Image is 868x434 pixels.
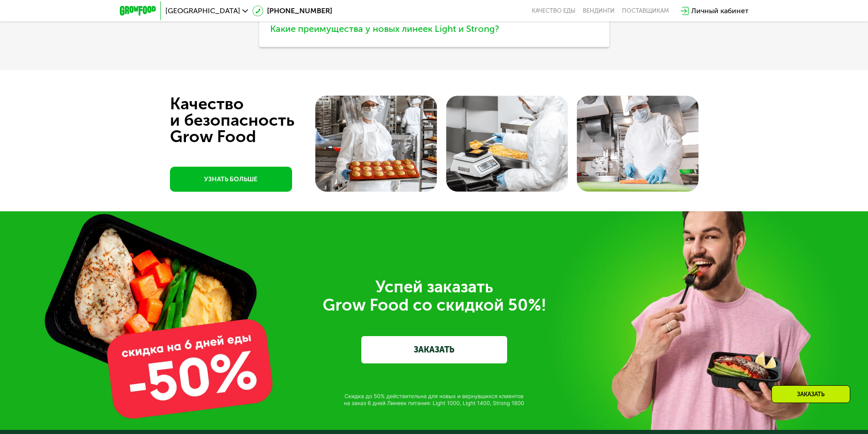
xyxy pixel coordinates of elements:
div: Успей заказать Grow Food со скидкой 50%! [179,278,689,314]
a: УЗНАТЬ БОЛЬШЕ [170,167,292,192]
a: [PHONE_NUMBER] [252,5,332,16]
div: Качество и безопасность Grow Food [170,96,328,145]
a: Качество еды [532,7,575,15]
div: Заказать [771,385,850,403]
span: [GEOGRAPHIC_DATA] [165,7,240,15]
a: Вендинги [583,7,615,15]
span: Какие преимущества у новых линеек Light и Strong? [270,23,499,34]
div: Личный кабинет [691,5,749,16]
div: поставщикам [622,7,669,15]
a: ЗАКАЗАТЬ [361,336,507,363]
